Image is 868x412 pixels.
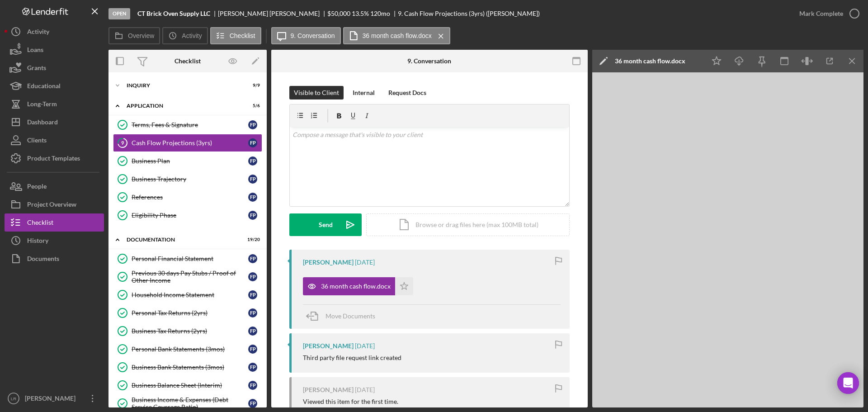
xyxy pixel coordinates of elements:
div: Previous 30 days Pay Stubs / Proof of Other Income [132,270,248,284]
div: Open [108,8,130,19]
div: References [132,194,248,201]
a: ReferencesFP [113,188,262,206]
button: Internal [348,86,379,99]
div: Household Income Statement [132,291,248,298]
div: F P [248,381,257,390]
div: F P [248,175,257,184]
div: [PERSON_NAME] [303,259,354,266]
div: Business Bank Statements (3mos) [132,364,248,371]
a: Personal Bank Statements (3mos)FP [113,340,262,358]
div: Send [319,213,333,236]
div: Inquiry [127,83,237,88]
div: Personal Financial Statement [132,255,248,262]
button: Overview [108,27,160,44]
a: Business Bank Statements (3mos)FP [113,358,262,376]
div: [PERSON_NAME] [23,389,81,410]
a: Business Tax Returns (2yrs)FP [113,322,262,340]
div: 9. Conversation [407,57,451,65]
a: 9Cash Flow Projections (3yrs)FP [113,134,262,152]
div: 19 / 20 [244,237,260,242]
div: F P [248,308,257,317]
div: Business Balance Sheet (Interim) [132,382,248,389]
a: Business PlanFP [113,152,262,170]
div: Visible to Client [294,86,339,99]
label: Activity [182,32,202,39]
div: F P [248,363,257,372]
label: 36 month cash flow.docx [363,32,432,39]
div: Checklist [175,57,201,65]
button: Move Documents [303,305,384,327]
div: Personal Tax Returns (2yrs) [132,309,248,317]
div: 9 / 9 [244,83,260,88]
div: [PERSON_NAME] [303,342,354,350]
time: 2025-10-02 18:38 [355,259,375,266]
div: Business Trajectory [132,175,248,183]
label: 9. Conversation [291,32,335,39]
button: Request Docs [384,86,431,99]
text: LR [11,396,16,401]
div: [PERSON_NAME] [PERSON_NAME] [218,10,327,17]
div: Cash Flow Projections (3yrs) [132,139,248,147]
div: 9. Cash Flow Projections (3yrs) ([PERSON_NAME]) [398,10,540,17]
b: CT Brick Oven Supply LLC [137,10,210,17]
div: 120 mo [370,10,390,17]
div: Viewed this item for the first time. [303,398,398,405]
div: 13.5 % [352,10,369,17]
div: 36 month cash flow.docx [321,283,391,290]
span: $50,000 [327,9,350,17]
a: Terms, Fees & SignatureFP [113,116,262,134]
div: Documentation [127,237,237,242]
label: Checklist [230,32,255,39]
a: Personal Financial StatementFP [113,250,262,268]
div: Third party file request link created [303,354,401,361]
div: F P [248,193,257,202]
div: F P [248,290,257,299]
button: LR[PERSON_NAME] [5,389,104,407]
a: Eligibility PhaseFP [113,206,262,224]
div: 5 / 6 [244,103,260,109]
div: Application [127,103,237,109]
a: Personal Tax Returns (2yrs)FP [113,304,262,322]
tspan: 9 [121,140,124,146]
div: Internal [353,86,375,99]
div: F P [248,254,257,263]
div: Business Tax Returns (2yrs) [132,327,248,335]
div: Request Docs [388,86,426,99]
button: 36 month cash flow.docx [343,27,450,44]
div: F P [248,399,257,408]
button: 9. Conversation [271,27,341,44]
div: Open Intercom Messenger [837,372,859,394]
button: Send [289,213,362,236]
a: Household Income StatementFP [113,286,262,304]
div: F P [248,211,257,220]
div: F P [248,156,257,166]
